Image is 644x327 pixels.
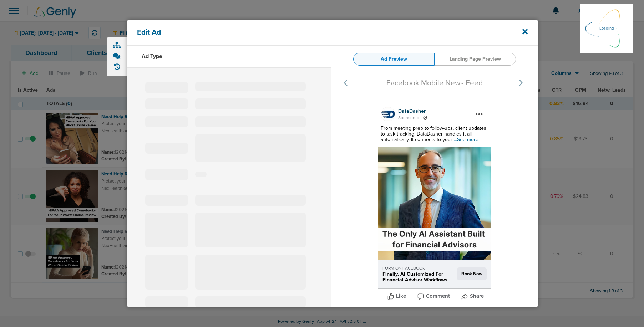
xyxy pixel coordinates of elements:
img: svg+xml;charset=UTF-8,%3Csvg%20width%3D%22125%22%20height%3D%2250%22%20xmlns%3D%22http%3A%2F%2Fww... [331,71,538,153]
div: FORM ON FACEBOOK [382,265,455,271]
div: Finally, AI Customized For Financial Advisor Workflows [382,271,455,283]
span: . [419,114,423,120]
span: ...See more [454,137,478,143]
span: Book Now [457,267,487,280]
h4: Edit Ad [137,28,489,37]
div: DataDasher [398,108,488,115]
span: Sponsored [398,115,419,121]
h3: Ad Type [142,53,162,60]
img: u+htRQAAAAZJREFUAwDDeRR+EKnyNwAAAABJRU5ErkJggg== [378,147,491,260]
a: Ad Preview [353,53,435,66]
span: From meeting prep to follow-ups, client updates to task tracking, DataDasher handles it all—autom... [381,125,486,143]
p: Loading [599,24,614,33]
span: Comment [426,292,450,300]
img: 532595952_122112130106956398_1594177583174241242_n.jpg [381,107,395,121]
a: Landing Page Preview [435,53,516,66]
span: Like [396,292,406,300]
span: Share [470,292,484,300]
span: Facebook Mobile News Feed [386,78,483,87]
